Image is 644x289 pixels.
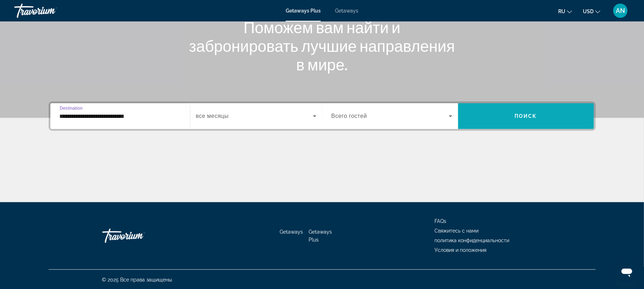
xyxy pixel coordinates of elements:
span: ru [558,9,565,14]
h1: Поможем вам найти и забронировать лучшие направления в мире. [188,18,456,74]
a: FAQs [435,218,447,224]
a: Свяжитесь с нами [435,228,479,234]
button: User Menu [611,3,630,18]
div: Search widget [50,103,594,129]
a: политика конфиденциальности [435,238,510,243]
span: Поиск [515,113,537,119]
a: Getaways [335,8,358,14]
a: Getaways Plus [309,229,332,243]
span: все месяцы [196,113,229,119]
span: Всего гостей [331,113,367,119]
a: Getaways [280,229,303,235]
a: Travorium [14,1,86,20]
button: Change language [558,6,572,16]
span: © 2025 Все права защищены. [102,277,173,283]
button: Change currency [583,6,600,16]
iframe: Кнопка запуска окна обмена сообщениями [615,260,638,283]
a: Getaways Plus [286,8,321,14]
button: Поиск [458,103,594,129]
span: Destination [60,106,83,110]
a: Travorium [102,225,174,246]
a: Условия и положения [435,247,487,253]
span: AN [616,7,625,14]
span: USD [583,9,594,14]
